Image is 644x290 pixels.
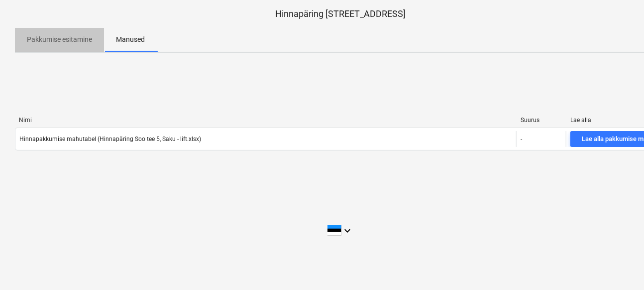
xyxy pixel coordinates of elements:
[521,117,562,124] div: Suurus
[116,34,145,45] p: Manused
[19,136,201,143] div: Hinnapakkumise mahutabel (Hinnapäring Soo tee 5, Saku - lift.xlsx)
[521,136,522,143] div: -
[19,117,513,124] div: Nimi
[27,34,92,45] p: Pakkumise esitamine
[341,225,353,237] i: keyboard_arrow_down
